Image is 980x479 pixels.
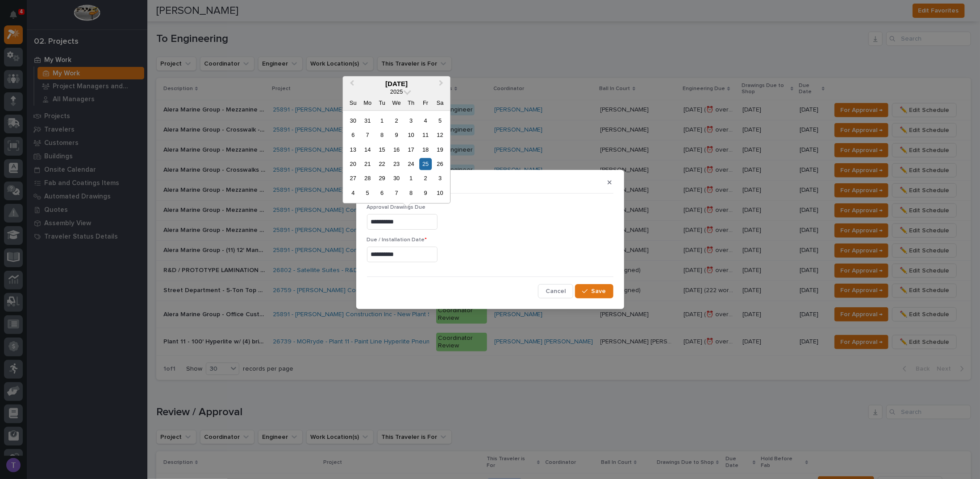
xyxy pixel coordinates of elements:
[347,144,359,156] div: Choose Sunday, April 13th, 2025
[434,97,446,109] div: Sa
[376,115,388,127] div: Choose Tuesday, April 1st, 2025
[367,237,427,243] span: Due / Installation Date
[405,144,417,156] div: Choose Thursday, April 17th, 2025
[376,97,388,109] div: Tu
[376,144,388,156] div: Choose Tuesday, April 15th, 2025
[420,129,432,141] div: Choose Friday, April 11th, 2025
[405,158,417,170] div: Choose Thursday, April 24th, 2025
[405,115,417,127] div: Choose Thursday, April 3rd, 2025
[362,97,374,109] div: Mo
[346,113,447,200] div: month 2025-04
[376,158,388,170] div: Choose Tuesday, April 22nd, 2025
[391,97,403,109] div: We
[362,187,374,199] div: Choose Monday, May 5th, 2025
[405,129,417,141] div: Choose Thursday, April 10th, 2025
[391,158,403,170] div: Choose Wednesday, April 23rd, 2025
[376,187,388,199] div: Choose Tuesday, May 6th, 2025
[391,173,403,185] div: Choose Wednesday, April 30th, 2025
[391,144,403,156] div: Choose Wednesday, April 16th, 2025
[362,115,374,127] div: Choose Monday, March 31st, 2025
[592,287,606,295] span: Save
[390,88,403,95] span: 2025
[405,187,417,199] div: Choose Thursday, May 8th, 2025
[575,284,613,298] button: Save
[434,144,446,156] div: Choose Saturday, April 19th, 2025
[420,173,432,185] div: Choose Friday, May 2nd, 2025
[362,173,374,185] div: Choose Monday, April 28th, 2025
[347,187,359,199] div: Choose Sunday, May 4th, 2025
[391,129,403,141] div: Choose Wednesday, April 9th, 2025
[420,144,432,156] div: Choose Friday, April 18th, 2025
[391,187,403,199] div: Choose Wednesday, May 7th, 2025
[405,97,417,109] div: Th
[420,97,432,109] div: Fr
[347,158,359,170] div: Choose Sunday, April 20th, 2025
[434,158,446,170] div: Choose Saturday, April 26th, 2025
[362,144,374,156] div: Choose Monday, April 14th, 2025
[347,173,359,185] div: Choose Sunday, April 27th, 2025
[362,158,374,170] div: Choose Monday, April 21st, 2025
[420,187,432,199] div: Choose Friday, May 9th, 2025
[376,129,388,141] div: Choose Tuesday, April 8th, 2025
[343,80,450,88] div: [DATE]
[347,129,359,141] div: Choose Sunday, April 6th, 2025
[420,158,432,170] div: Choose Friday, April 25th, 2025
[405,173,417,185] div: Choose Thursday, May 1st, 2025
[420,115,432,127] div: Choose Friday, April 4th, 2025
[435,77,449,91] button: Next Month
[546,287,566,295] span: Cancel
[434,129,446,141] div: Choose Saturday, April 12th, 2025
[434,187,446,199] div: Choose Saturday, May 10th, 2025
[347,97,359,109] div: Su
[434,173,446,185] div: Choose Saturday, May 3rd, 2025
[347,115,359,127] div: Choose Sunday, March 30th, 2025
[391,115,403,127] div: Choose Wednesday, April 2nd, 2025
[362,129,374,141] div: Choose Monday, April 7th, 2025
[344,77,358,91] button: Previous Month
[434,115,446,127] div: Choose Saturday, April 5th, 2025
[376,173,388,185] div: Choose Tuesday, April 29th, 2025
[538,284,573,298] button: Cancel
